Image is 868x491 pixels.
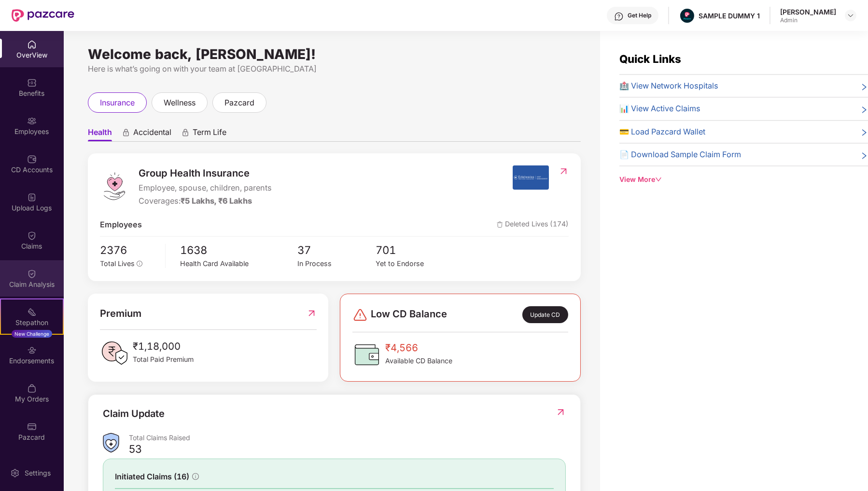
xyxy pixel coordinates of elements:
[10,468,20,478] img: svg+xml;base64,PHN2ZyBpZD0iU2V0dGluZy0yMHgyMCIgeG1sbnM9Imh0dHA6Ly93d3cudzMub3JnLzIwMDAvc3ZnIiB3aW...
[860,150,868,161] span: right
[133,127,171,141] span: Accidental
[122,128,130,137] div: animation
[522,306,568,323] div: Update CD
[139,182,272,194] span: Employee, spouse, children, parents
[88,50,581,58] div: Welcome back, [PERSON_NAME]!
[780,7,836,16] div: [PERSON_NAME]
[27,116,37,126] img: svg+xml;base64,PHN2ZyBpZD0iRW1wbG95ZWVzIiB4bWxucz0iaHR0cDovL3d3dy53My5vcmcvMjAwMC9zdmciIHdpZHRoPS...
[133,339,194,354] span: ₹1,18,000
[181,196,252,206] span: ₹5 Lakhs, ₹6 Lakhs
[12,330,52,338] div: New Challenge
[352,307,368,323] img: svg+xml;base64,PHN2ZyBpZD0iRGFuZ2VyLTMyeDMyIiB4bWxucz0iaHR0cDovL3d3dy53My5vcmcvMjAwMC9zdmciIHdpZH...
[371,306,447,323] span: Low CD Balance
[139,195,272,207] div: Coverages:
[192,473,199,480] span: info-circle
[12,9,74,22] img: New Pazcare Logo
[614,12,624,21] img: svg+xml;base64,PHN2ZyBpZD0iSGVscC0zMngzMiIgeG1sbnM9Imh0dHA6Ly93d3cudzMub3JnLzIwMDAvc3ZnIiB3aWR0aD...
[297,258,376,269] div: In Process
[137,261,142,267] span: info-circle
[27,78,37,88] img: svg+xml;base64,PHN2ZyBpZD0iQmVuZWZpdHMiIHhtbG5zPSJodHRwOi8vd3d3LnczLm9yZy8yMDAwL3N2ZyIgd2lkdGg9Ij...
[27,154,37,164] img: svg+xml;base64,PHN2ZyBpZD0iQ0RfQWNjb3VudHMiIGRhdGEtbmFtZT0iQ0QgQWNjb3VudHMiIHhtbG5zPSJodHRwOi8vd3...
[619,174,868,185] div: View More
[129,442,142,456] div: 53
[1,318,63,327] div: Stepathon
[307,306,317,321] img: RedirectIcon
[628,12,651,19] div: Get Help
[27,231,37,240] img: svg+xml;base64,PHN2ZyBpZD0iQ2xhaW0iIHhtbG5zPSJodHRwOi8vd3d3LnczLm9yZy8yMDAwL3N2ZyIgd2lkdGg9IjIwIi...
[559,166,569,176] img: RedirectIcon
[385,340,452,356] span: ₹4,566
[376,258,454,269] div: Yet to Endorse
[619,103,700,115] span: 📊 View Active Claims
[100,97,135,109] span: insurance
[655,176,662,183] span: down
[847,12,854,19] img: svg+xml;base64,PHN2ZyBpZD0iRHJvcGRvd24tMzJ4MzIiIHhtbG5zPSJodHRwOi8vd3d3LnczLm9yZy8yMDAwL3N2ZyIgd2...
[385,356,452,366] span: Available CD Balance
[860,104,868,115] span: right
[619,80,718,92] span: 🏥 View Network Hospitals
[103,406,165,421] div: Claim Update
[497,222,503,228] img: deleteIcon
[180,241,297,258] span: 1638
[22,468,54,478] div: Settings
[27,269,37,279] img: svg+xml;base64,PHN2ZyBpZD0iQ2xhaW0iIHhtbG5zPSJodHRwOi8vd3d3LnczLm9yZy8yMDAwL3N2ZyIgd2lkdGg9IjIwIi...
[103,433,119,453] img: ClaimsSummaryIcon
[100,241,158,258] span: 2376
[619,149,741,161] span: 📄 Download Sample Claim Form
[619,126,705,138] span: 💳 Load Pazcard Wallet
[619,52,681,65] span: Quick Links
[27,384,37,393] img: svg+xml;base64,PHN2ZyBpZD0iTXlfT3JkZXJzIiBkYXRhLW5hbWU9Ik15IE9yZGVycyIgeG1sbnM9Imh0dHA6Ly93d3cudz...
[27,345,37,355] img: svg+xml;base64,PHN2ZyBpZD0iRW5kb3JzZW1lbnRzIiB4bWxucz0iaHR0cDovL3d3dy53My5vcmcvMjAwMC9zdmciIHdpZH...
[100,259,135,268] span: Total Lives
[860,128,868,138] span: right
[680,9,694,23] img: Pazcare_Alternative_logo-01-01.png
[513,165,549,190] img: insurerIcon
[27,307,37,317] img: svg+xml;base64,PHN2ZyB4bWxucz0iaHR0cDovL3d3dy53My5vcmcvMjAwMC9zdmciIHdpZHRoPSIyMSIgaGVpZ2h0PSIyMC...
[139,165,272,181] span: Group Health Insurance
[699,11,760,20] div: SAMPLE DUMMY 1
[88,63,581,75] div: Here is what’s going on with your team at [GEOGRAPHIC_DATA]
[115,471,189,483] span: Initiated Claims (16)
[100,219,142,231] span: Employees
[88,127,112,141] span: Health
[376,241,454,258] span: 701
[133,354,194,365] span: Total Paid Premium
[224,97,254,109] span: pazcard
[193,127,226,141] span: Term Life
[27,193,37,202] img: svg+xml;base64,PHN2ZyBpZD0iVXBsb2FkX0xvZ3MiIGRhdGEtbmFtZT0iVXBsb2FkIExvZ3MiIHhtbG5zPSJodHRwOi8vd3...
[860,82,868,92] span: right
[181,128,190,137] div: animation
[352,340,381,369] img: CDBalanceIcon
[129,433,566,442] div: Total Claims Raised
[180,258,297,269] div: Health Card Available
[497,219,569,231] span: Deleted Lives (174)
[100,172,129,201] img: logo
[164,97,196,109] span: wellness
[27,422,37,431] img: svg+xml;base64,PHN2ZyBpZD0iUGF6Y2FyZCIgeG1sbnM9Imh0dHA6Ly93d3cudzMub3JnLzIwMDAvc3ZnIiB3aWR0aD0iMj...
[100,306,141,321] span: Premium
[556,407,566,417] img: RedirectIcon
[100,339,129,368] img: PaidPremiumIcon
[780,16,836,24] div: Admin
[27,40,37,49] img: svg+xml;base64,PHN2ZyBpZD0iSG9tZSIgeG1sbnM9Imh0dHA6Ly93d3cudzMub3JnLzIwMDAvc3ZnIiB3aWR0aD0iMjAiIG...
[297,241,376,258] span: 37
